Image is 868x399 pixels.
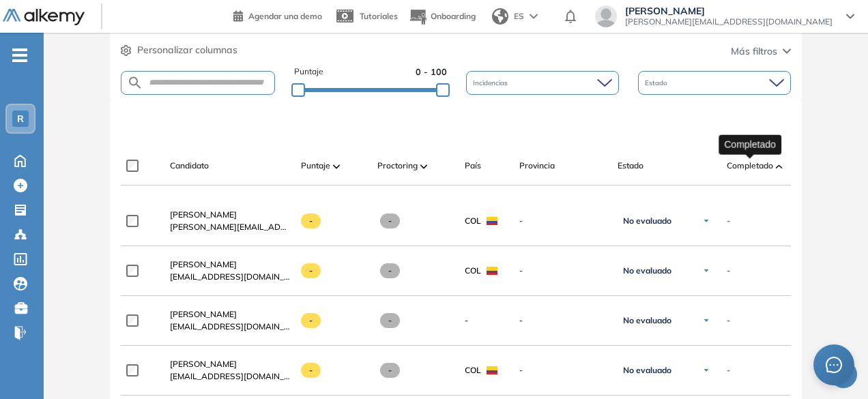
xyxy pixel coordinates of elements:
[492,8,508,25] img: world
[170,209,237,220] span: [PERSON_NAME]
[487,366,497,374] img: COL
[170,308,290,321] a: [PERSON_NAME]
[301,213,321,228] span: -
[416,65,447,78] span: 0 - 100
[466,71,619,95] div: Incidencias
[727,160,773,172] span: Completado
[409,2,476,31] button: Onboarding
[623,265,671,276] span: No evaluado
[360,11,398,21] span: Tutoriales
[170,359,237,369] span: [PERSON_NAME]
[623,315,671,326] span: No evaluado
[727,265,730,277] span: -
[420,164,427,168] img: [missing "en.ARROW_ALT" translation]
[301,263,321,278] span: -
[380,313,400,328] span: -
[170,321,290,333] span: [EMAIL_ADDRESS][DOMAIN_NAME]
[248,11,322,21] span: Agendar una demo
[519,160,555,172] span: Provincia
[530,14,538,19] img: arrow
[170,221,290,233] span: [PERSON_NAME][EMAIL_ADDRESS][DOMAIN_NAME]
[380,213,400,228] span: -
[519,364,607,376] span: -
[731,44,777,59] span: Más filtros
[377,160,418,172] span: Proctoring
[170,209,290,221] a: [PERSON_NAME]
[170,370,290,383] span: [EMAIL_ADDRESS][DOMAIN_NAME]
[519,314,607,327] span: -
[625,16,833,27] span: [PERSON_NAME][EMAIL_ADDRESS][DOMAIN_NAME]
[702,267,710,275] img: Ícono de flecha
[519,265,607,277] span: -
[170,358,290,370] a: [PERSON_NAME]
[233,7,322,23] a: Agendar una demo
[487,267,497,275] img: COL
[380,263,400,278] span: -
[301,363,321,378] span: -
[301,160,330,172] span: Puntaje
[465,215,481,227] span: COL
[487,217,497,225] img: COL
[727,314,730,327] span: -
[170,259,237,269] span: [PERSON_NAME]
[333,164,340,168] img: [missing "en.ARROW_ALT" translation]
[170,271,290,283] span: [EMAIL_ADDRESS][DOMAIN_NAME]
[625,5,833,16] span: [PERSON_NAME]
[638,71,791,95] div: Estado
[170,258,290,271] a: [PERSON_NAME]
[3,9,85,26] img: Logo
[826,357,842,373] span: message
[623,365,671,376] span: No evaluado
[465,364,481,376] span: COL
[514,10,524,23] span: ES
[294,65,323,78] span: Puntaje
[776,164,783,168] img: [missing "en.ARROW_ALT" translation]
[431,11,476,21] span: Onboarding
[465,314,468,327] span: -
[17,113,24,124] span: R
[465,160,481,172] span: País
[719,134,781,154] div: Completado
[12,54,27,57] i: -
[473,78,510,88] span: Incidencias
[519,215,607,227] span: -
[121,43,237,57] button: Personalizar columnas
[618,160,643,172] span: Estado
[301,313,321,328] span: -
[645,78,670,88] span: Estado
[127,74,143,91] img: SEARCH_ALT
[380,363,400,378] span: -
[731,44,791,59] button: Más filtros
[137,43,237,57] span: Personalizar columnas
[702,217,710,225] img: Ícono de flecha
[727,215,730,227] span: -
[170,309,237,319] span: [PERSON_NAME]
[170,160,209,172] span: Candidato
[465,265,481,277] span: COL
[702,316,710,325] img: Ícono de flecha
[623,216,671,226] span: No evaluado
[702,366,710,374] img: Ícono de flecha
[727,364,730,376] span: -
